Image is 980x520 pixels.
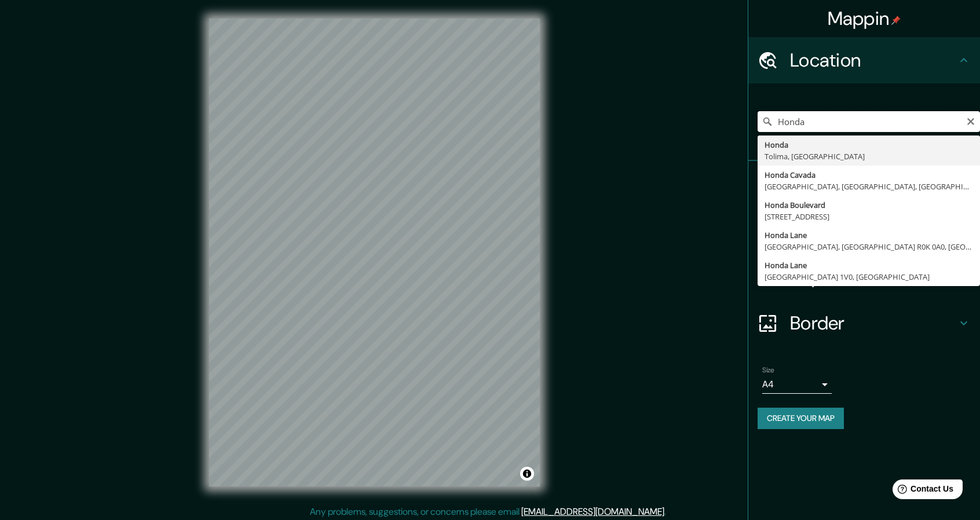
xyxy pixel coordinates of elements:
div: . [668,505,670,519]
label: Size [762,365,774,375]
div: [GEOGRAPHIC_DATA] 1V0, [GEOGRAPHIC_DATA] [765,271,973,283]
input: Pick your city or area [758,111,980,132]
button: Toggle attribution [520,467,534,481]
div: Pins [748,161,980,207]
h4: Layout [790,265,957,288]
div: Honda Lane [765,229,973,241]
iframe: Help widget launcher [877,475,967,507]
p: Any problems, suggestions, or concerns please email . [310,505,666,519]
div: Tolima, [GEOGRAPHIC_DATA] [765,151,973,162]
div: A4 [762,375,832,394]
div: [STREET_ADDRESS] [765,211,973,222]
canvas: Map [209,19,540,486]
div: . [666,505,668,519]
img: pin-icon.png [891,16,901,25]
div: Honda Boulevard [765,199,973,211]
h4: Location [790,49,957,72]
button: Clear [966,115,975,126]
div: Layout [748,254,980,300]
h4: Border [790,312,957,335]
button: Create your map [758,408,844,429]
a: [EMAIL_ADDRESS][DOMAIN_NAME] [521,506,664,518]
h4: Mappin [828,7,901,30]
div: Location [748,37,980,83]
div: Honda [765,139,973,151]
div: Border [748,300,980,346]
div: Honda Cavada [765,169,973,181]
div: Style [748,207,980,254]
div: [GEOGRAPHIC_DATA], [GEOGRAPHIC_DATA] R0K 0A0, [GEOGRAPHIC_DATA] [765,241,973,252]
div: Honda Lane [765,259,973,271]
div: [GEOGRAPHIC_DATA], [GEOGRAPHIC_DATA], [GEOGRAPHIC_DATA] [765,181,973,192]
